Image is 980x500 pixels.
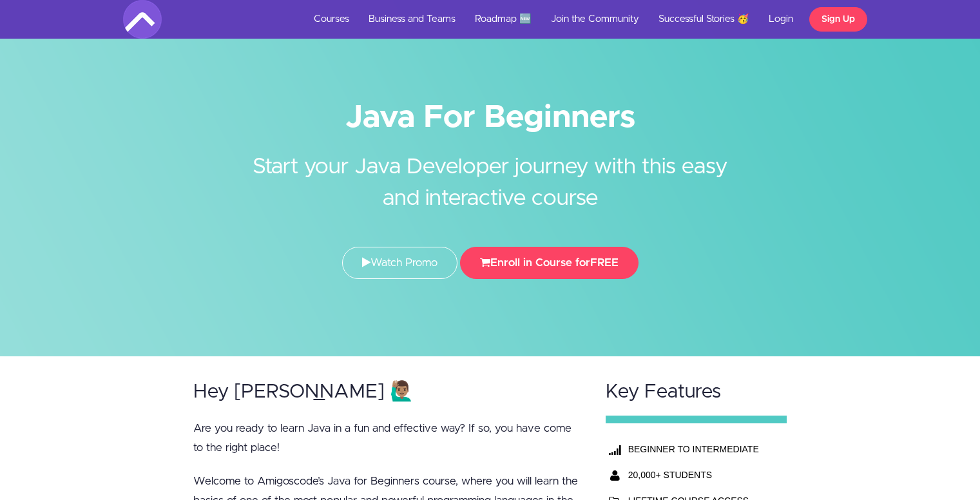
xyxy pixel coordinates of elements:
[606,381,787,403] h2: Key Features
[342,247,457,279] a: Watch Promo
[460,247,639,279] button: Enroll in Course forFREE
[193,381,581,403] h2: Hey [PERSON_NAME] 🙋🏽‍♂️
[249,132,732,215] h2: Start your Java Developer journey with this easy and interactive course
[123,103,858,132] h1: Java For Beginners
[625,462,764,488] th: 20,000+ STUDENTS
[809,7,867,32] a: Sign Up
[193,419,581,457] p: Are you ready to learn Java in a fun and effective way? If so, you have come to the right place!
[590,257,619,268] span: FREE
[625,436,764,462] th: BEGINNER TO INTERMEDIATE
